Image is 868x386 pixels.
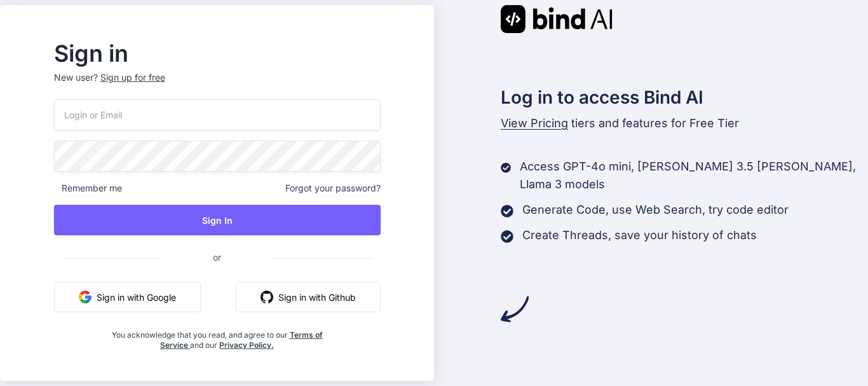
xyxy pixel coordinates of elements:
h2: Log in to access Bind AI [501,84,868,111]
img: github [261,291,273,303]
p: tiers and features for Free Tier [501,114,868,132]
div: You acknowledge that you read, and agree to our and our [108,322,326,350]
span: or [162,242,272,273]
span: View Pricing [501,116,568,130]
a: Privacy Policy. [219,340,274,350]
button: Sign in with Google [54,282,201,312]
span: Remember me [54,182,122,195]
input: Login or Email [54,99,381,130]
p: Create Threads, save your history of chats [522,226,757,244]
a: Terms of Service [160,330,323,350]
button: Sign in with Github [236,282,381,312]
p: Access GPT-4o mini, [PERSON_NAME] 3.5 [PERSON_NAME], Llama 3 models [520,158,868,193]
p: Generate Code, use Web Search, try code editor [522,201,789,219]
p: New user? [54,71,381,99]
img: Bind AI logo [501,5,613,33]
img: arrow [501,295,529,323]
img: google [79,291,92,303]
div: Sign up for free [100,71,165,84]
button: Sign In [54,205,381,235]
span: Forgot your password? [285,182,381,195]
h2: Sign in [54,43,381,64]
